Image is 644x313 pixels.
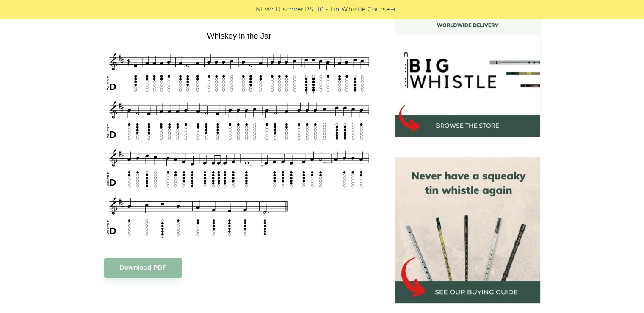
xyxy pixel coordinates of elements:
[104,28,374,240] img: Whiskey in the Jar Tin Whistle Tab & Sheet Music
[305,5,390,14] a: PST10 - Tin Whistle Course
[256,5,273,14] span: NEW:
[276,5,304,14] span: Discover
[395,157,540,303] img: tin whistle buying guide
[104,258,182,278] a: Download PDF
